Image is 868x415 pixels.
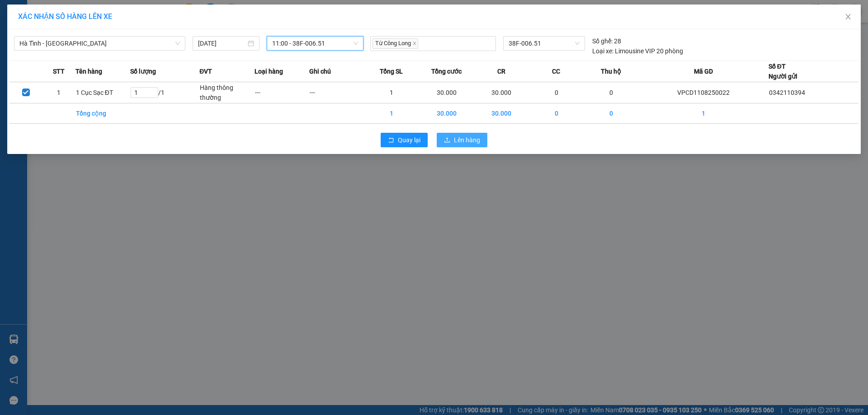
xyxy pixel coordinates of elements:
[639,103,769,124] td: 1
[42,82,75,103] td: 1
[309,82,364,103] td: ---
[769,89,805,96] span: 0342110394
[75,82,130,103] td: 1 Cục Sạc ĐT
[148,93,158,98] span: Decrease Value
[18,12,112,21] span: XÁC NHẬN SỐ HÀNG LÊN XE
[592,36,613,46] span: Số ghế:
[592,46,683,56] div: Limousine VIP 20 phòng
[412,41,417,46] span: close
[592,36,621,46] div: 28
[75,66,102,76] span: Tên hàng
[639,82,769,103] td: VPCD1108250022
[19,37,180,50] span: Hà Tĩnh - Hà Nội
[151,88,156,93] span: up
[364,82,419,103] td: 1
[601,66,621,76] span: Thu hộ
[364,103,419,124] td: 1
[75,103,130,124] td: Tổng cộng
[584,82,639,103] td: 0
[398,135,420,145] span: Quay lại
[497,66,505,76] span: CR
[419,82,474,103] td: 30.000
[255,82,309,103] td: ---
[584,103,639,124] td: 0
[272,37,358,50] span: 11:00 - 38F-006.51
[474,82,529,103] td: 30.000
[509,37,579,50] span: 38F-006.51
[474,103,529,124] td: 30.000
[199,82,254,103] td: Hàng thông thường
[381,133,428,147] button: rollbackQuay lại
[309,66,331,76] span: Ghi chú
[835,5,861,30] button: Close
[130,82,199,103] td: / 1
[373,38,418,49] span: Từ Công Long
[844,13,852,20] span: close
[388,137,394,144] span: rollback
[151,93,156,98] span: down
[769,61,797,81] div: Số ĐT Người gửi
[53,66,65,76] span: STT
[552,66,560,76] span: CC
[199,66,212,76] span: ĐVT
[431,66,462,76] span: Tổng cước
[437,133,487,147] button: uploadLên hàng
[454,135,480,145] span: Lên hàng
[380,66,403,76] span: Tổng SL
[255,66,283,76] span: Loại hàng
[529,82,584,103] td: 0
[529,103,584,124] td: 0
[130,66,156,76] span: Số lượng
[148,88,158,93] span: Increase Value
[198,38,246,48] input: 11/08/2025
[444,137,450,144] span: upload
[592,46,613,56] span: Loại xe:
[694,66,713,76] span: Mã GD
[419,103,474,124] td: 30.000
